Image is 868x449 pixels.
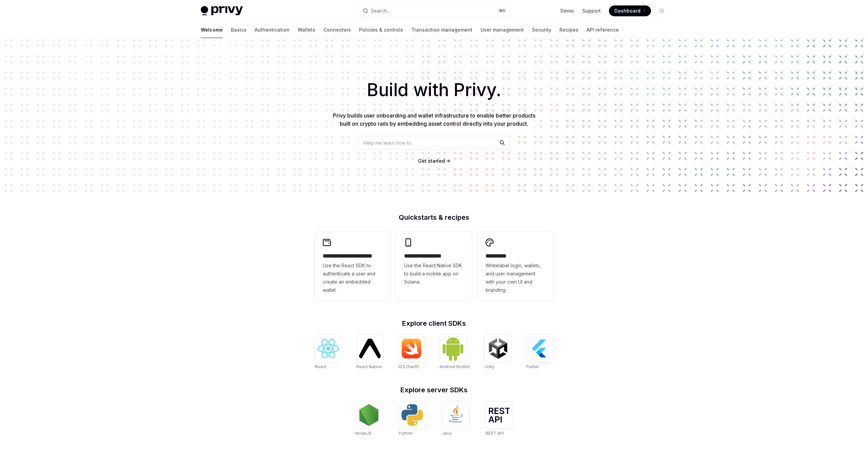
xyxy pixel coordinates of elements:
[399,401,426,437] a: PythonPython
[315,387,553,393] h2: Explore server SDKs
[559,22,578,38] a: Recipes
[398,335,425,370] a: iOS (Swift)iOS (Swift)
[477,232,553,301] a: **** *****Whitelabel login, wallets, and user management with your own UI and branding.
[298,22,315,38] a: Wallets
[398,364,419,369] span: iOS (Swift)
[399,431,413,436] span: Python
[442,336,464,361] img: Android (Kotlin)
[442,401,469,437] a: JavaJava
[404,262,464,286] span: Use the React Native SDK to build a mobile app on Solana.
[315,364,326,369] span: React
[499,8,506,14] span: ⌘ K
[418,158,445,164] span: Get started
[401,404,423,426] img: Python
[396,232,472,301] a: **** **** **** ***Use the React Native SDK to build a mobile app on Solana.
[609,5,651,16] a: Dashboard
[439,364,470,369] span: Android (Kotlin)
[356,364,382,369] span: React Native
[656,5,667,16] button: Toggle dark mode
[359,339,381,358] img: React Native
[582,7,601,14] a: Support
[355,401,382,437] a: NodeJSNodeJS
[445,404,467,426] img: Java
[486,431,504,436] span: REST API
[529,338,551,359] img: Flutter
[480,22,524,38] a: User management
[487,338,509,359] img: Unity
[358,404,380,426] img: NodeJS
[560,7,574,14] a: Demo
[488,408,510,423] img: REST API
[587,22,619,38] a: API reference
[486,262,545,294] span: Whitelabel login, wallets, and user management with your own UI and branding.
[323,262,382,294] span: Use the React SDK to authenticate a user and create an embedded wallet.
[315,320,553,327] h2: Explore client SDKs
[356,335,383,370] a: React NativeReact Native
[485,335,512,370] a: UnityUnity
[486,401,513,437] a: REST APIREST API
[526,335,553,370] a: FlutterFlutter
[485,364,495,369] span: Unity
[333,112,535,127] span: Privy builds user onboarding and wallet infrastructure to enable better products built on crypto ...
[526,364,539,369] span: Flutter
[614,7,640,14] span: Dashboard
[439,335,470,370] a: Android (Kotlin)Android (Kotlin)
[442,431,452,436] span: Java
[358,5,510,17] button: Open search
[359,22,403,38] a: Policies & controls
[231,22,246,38] a: Basics
[201,6,243,16] img: light logo
[317,339,339,358] img: React
[255,22,290,38] a: Authentication
[418,158,445,164] a: Get started
[315,335,342,370] a: ReactReact
[401,338,422,359] img: iOS (Swift)
[11,77,857,103] h1: Build with Privy.
[201,22,223,38] a: Welcome
[363,139,415,146] span: Help me learn how to…
[323,22,351,38] a: Connectors
[315,214,553,221] h2: Quickstarts & recipes
[532,22,551,38] a: Security
[355,431,372,436] span: NodeJS
[371,7,390,15] div: Search...
[411,22,472,38] a: Transaction management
